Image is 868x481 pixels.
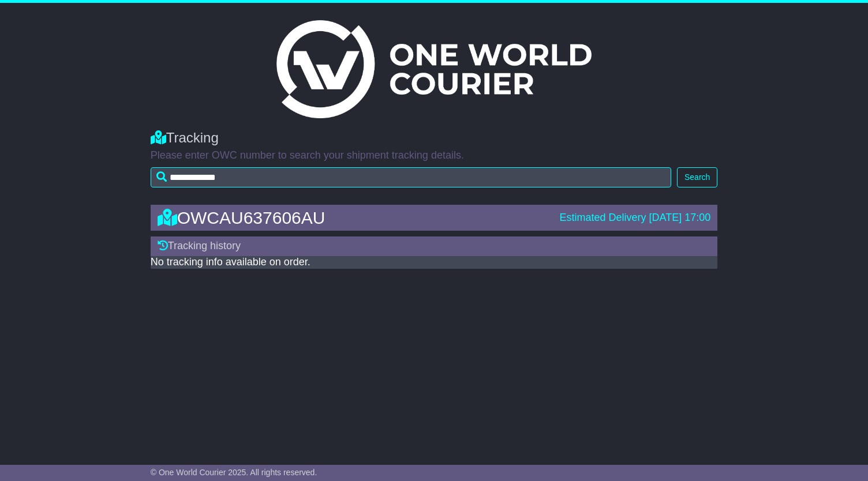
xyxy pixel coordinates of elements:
[151,256,718,269] div: No tracking info available on order.
[151,130,718,146] div: Tracking
[151,468,317,477] span: © One World Courier 2025. All rights reserved.
[151,236,718,256] div: Tracking history
[152,208,554,227] div: OWCAU637606AU
[560,212,711,224] div: Estimated Delivery [DATE] 17:00
[677,167,717,187] button: Search
[151,149,718,162] p: Please enter OWC number to search your shipment tracking details.
[276,20,592,118] img: Light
